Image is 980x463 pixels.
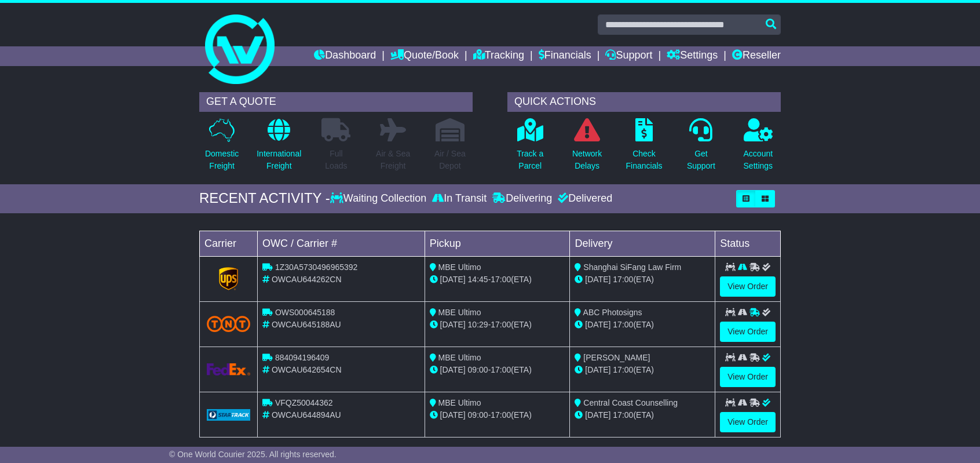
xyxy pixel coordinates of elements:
[489,192,555,205] div: Delivering
[539,46,591,66] a: Financials
[425,231,570,256] td: Pickup
[440,320,466,329] span: [DATE]
[468,410,488,420] span: 09:00
[613,410,633,420] span: 17:00
[667,46,718,66] a: Settings
[199,190,330,207] div: RECENT ACTIVITY -
[570,231,715,256] td: Delivery
[205,148,239,172] p: Domestic Freight
[438,398,481,407] span: MBE Ultimo
[575,274,710,286] div: (ETA)
[575,364,710,376] div: (ETA)
[720,322,776,342] a: View Order
[275,263,357,272] span: 1Z30A5730496965392
[199,92,473,112] div: GET A QUOTE
[440,275,466,284] span: [DATE]
[272,365,342,374] span: OWCAU642654CN
[575,409,710,421] div: (ETA)
[438,353,481,362] span: MBE Ultimo
[585,275,610,284] span: [DATE]
[720,367,776,387] a: View Order
[207,363,250,375] img: GetCarrierServiceLogo
[686,118,716,178] a: GetSupport
[207,316,250,331] img: TNT_Domestic.png
[744,148,773,172] p: Account Settings
[585,320,610,329] span: [DATE]
[583,263,681,272] span: Shanghai SiFang Law Firm
[507,92,781,112] div: QUICK ACTIONS
[438,308,481,317] span: MBE Ultimo
[613,275,633,284] span: 17:00
[715,231,781,256] td: Status
[430,364,565,376] div: - (ETA)
[272,320,341,329] span: OWCAU645188AU
[491,365,511,374] span: 17:00
[200,231,258,256] td: Carrier
[468,365,488,374] span: 09:00
[314,46,376,66] a: Dashboard
[256,118,302,178] a: InternationalFreight
[626,148,663,172] p: Check Financials
[429,192,489,205] div: In Transit
[438,263,481,272] span: MBE Ultimo
[743,118,774,178] a: AccountSettings
[275,398,333,407] span: VFQZ50044362
[258,231,425,256] td: OWC / Carrier #
[491,410,511,420] span: 17:00
[491,320,511,329] span: 17:00
[330,192,429,205] div: Waiting Collection
[572,148,602,172] p: Network Delays
[572,118,602,178] a: NetworkDelays
[583,398,678,407] span: Central Coast Counselling
[583,308,642,317] span: ABC Photosigns
[272,410,341,420] span: OWCAU644894AU
[491,275,511,284] span: 17:00
[275,353,329,362] span: 884094196409
[207,409,250,421] img: GetCarrierServiceLogo
[605,46,652,66] a: Support
[434,148,466,172] p: Air / Sea Depot
[219,267,239,290] img: GetCarrierServiceLogo
[585,365,610,374] span: [DATE]
[720,412,776,432] a: View Order
[321,148,350,172] p: Full Loads
[583,353,650,362] span: [PERSON_NAME]
[468,320,488,329] span: 10:29
[575,319,710,331] div: (ETA)
[613,365,633,374] span: 17:00
[430,409,565,421] div: - (ETA)
[169,450,337,459] span: © One World Courier 2025. All rights reserved.
[272,275,342,284] span: OWCAU644262CN
[613,320,633,329] span: 17:00
[430,319,565,331] div: - (ETA)
[516,118,544,178] a: Track aParcel
[257,148,301,172] p: International Freight
[440,410,466,420] span: [DATE]
[555,192,612,205] div: Delivered
[626,118,663,178] a: CheckFinancials
[732,46,781,66] a: Reseller
[430,274,565,286] div: - (ETA)
[585,410,610,420] span: [DATE]
[390,46,459,66] a: Quote/Book
[687,148,715,172] p: Get Support
[275,308,335,317] span: OWS000645188
[204,118,239,178] a: DomesticFreight
[720,276,776,297] a: View Order
[376,148,410,172] p: Air & Sea Freight
[473,46,524,66] a: Tracking
[468,275,488,284] span: 14:45
[517,148,543,172] p: Track a Parcel
[440,365,466,374] span: [DATE]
